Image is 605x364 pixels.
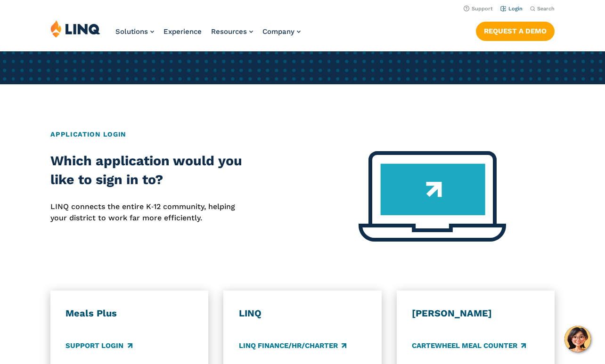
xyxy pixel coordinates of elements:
[50,129,555,139] h2: Application Login
[65,341,132,351] a: Support Login
[211,27,247,36] span: Resources
[537,6,555,12] span: Search
[50,201,252,224] p: LINQ connects the entire K‑12 community, helping your district to work far more efficiently.
[164,27,202,36] a: Experience
[464,6,493,12] a: Support
[530,5,555,12] button: Open Search Bar
[412,307,540,320] h3: [PERSON_NAME]
[115,27,148,36] span: Solutions
[50,20,100,38] img: LINQ | K‑12 Software
[262,27,301,36] a: Company
[476,22,555,40] a: Request a Demo
[211,27,253,36] a: Resources
[115,27,154,36] a: Solutions
[500,6,523,12] a: Login
[412,341,526,351] a: CARTEWHEEL Meal Counter
[65,307,193,320] h3: Meals Plus
[262,27,294,36] span: Company
[476,20,555,40] nav: Button Navigation
[239,341,346,351] a: LINQ Finance/HR/Charter
[50,151,252,189] h2: Which application would you like to sign in to?
[115,20,301,51] nav: Primary Navigation
[564,326,591,352] button: Hello, have a question? Let’s chat.
[239,307,367,320] h3: LINQ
